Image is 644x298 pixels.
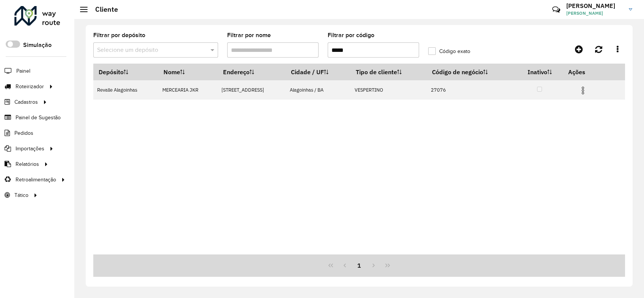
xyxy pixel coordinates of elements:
td: Revalle Alagoinhas [93,80,158,100]
td: Alagoinhas / BA [286,80,351,100]
label: Código exato [428,47,470,55]
th: Cidade / UF [286,64,351,80]
label: Filtrar por depósito [93,31,145,40]
span: Cadastros [14,98,38,106]
th: Inativo [516,64,563,80]
th: Nome [158,64,218,80]
h2: Cliente [88,5,118,14]
th: Endereço [218,64,286,80]
td: VESPERTINO [351,80,427,100]
td: MERCEARIA JKR [158,80,218,100]
th: Código de negócio [427,64,516,80]
span: [PERSON_NAME] [566,10,623,17]
span: Retroalimentação [16,176,56,184]
span: Painel de Sugestão [16,114,61,122]
label: Filtrar por código [328,31,374,40]
span: Painel [16,67,30,75]
button: 1 [352,258,366,273]
td: 27076 [427,80,516,100]
h3: [PERSON_NAME] [566,2,623,9]
span: Roteirizador [16,83,44,90]
span: Tático [14,191,28,199]
span: Pedidos [14,129,33,137]
th: Ações [563,64,609,80]
th: Depósito [93,64,158,80]
span: Importações [16,145,44,153]
th: Tipo de cliente [351,64,427,80]
span: Relatórios [16,160,39,168]
td: [STREET_ADDRESS] [218,80,286,100]
label: Simulação [23,41,52,50]
a: Contato Rápido [548,2,564,18]
label: Filtrar por nome [227,31,271,40]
